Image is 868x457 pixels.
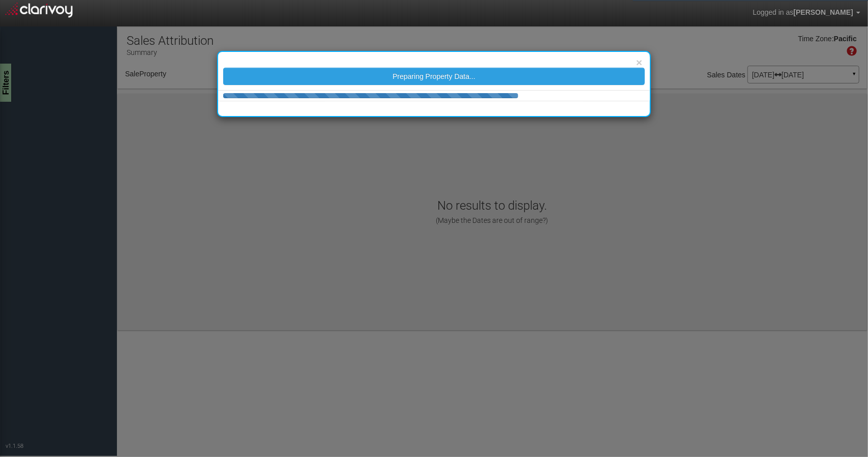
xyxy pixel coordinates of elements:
a: Logged in as[PERSON_NAME] [745,1,868,25]
button: Preparing Property Data... [223,68,645,85]
span: Preparing Property Data... [393,72,475,80]
span: [PERSON_NAME] [794,8,853,16]
span: Logged in as [753,8,793,16]
button: × [636,57,642,68]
